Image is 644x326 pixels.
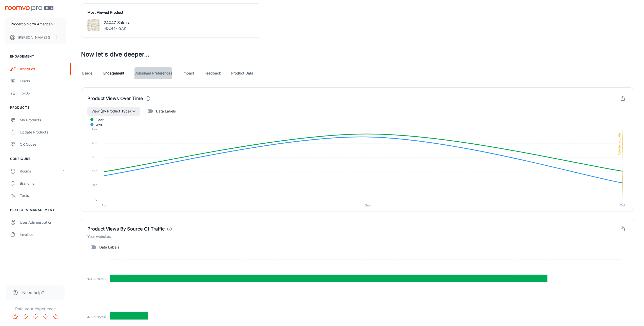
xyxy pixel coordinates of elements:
div: Branding [20,181,66,186]
button: Procerco North American Corporation [5,17,66,31]
div: Update Products [20,129,66,135]
div: User Administration [20,220,66,225]
tspan: Sep [365,203,370,207]
span: Need help? [22,290,44,296]
span: Data Labels [156,108,176,114]
h4: Most Viewed Product [87,10,255,15]
button: Rate 4 star [41,312,51,322]
button: Rate 5 star [51,312,61,322]
img: 24X47 Sakura [87,19,100,31]
div: Analytics [20,66,66,72]
a: Impact [182,67,194,79]
p: Procerco North American Corporation [11,21,60,27]
h3: Now let's dive deeper... [81,50,634,59]
tspan: Oct [620,203,625,207]
div: Texts [20,193,66,198]
button: [PERSON_NAME] Gloce [5,31,66,44]
h4: Product Views By Source Of Traffic [87,225,165,233]
button: Rate 2 star [20,312,30,322]
a: Feedback [205,67,221,79]
tspan: 200 [92,169,97,173]
a: Consumer Preferences [134,67,172,79]
p: 24X47 Sakura [104,20,130,26]
tspan: 300 [92,155,97,159]
div: Rooms [20,168,62,174]
span: Wall [92,123,102,127]
a: Usage [81,67,93,79]
div: Invoices [20,232,66,237]
div: QR Codes [20,142,66,147]
p: HD2447-SAK [104,26,130,31]
tspan: [DOMAIN_NAME] [83,315,106,318]
tspan: 500 [92,127,97,130]
tspan: [DOMAIN_NAME] [83,277,106,281]
tspan: 0 [95,198,97,201]
p: [PERSON_NAME] Gloce [18,35,53,40]
h6: Your websites [87,234,628,239]
p: Rate your experience [4,306,67,312]
img: Roomvo PRO Beta [5,6,53,11]
span: Data Labels [99,244,119,250]
button: Rate 3 star [30,312,41,322]
div: Leads [20,78,66,84]
a: Product Data [231,67,253,79]
button: Rate 1 star [10,312,20,322]
div: To-do [20,90,66,96]
button: View (By Product Type) [87,107,140,116]
a: Engagement [103,67,124,79]
span: Floor [92,118,104,122]
tspan: 400 [92,141,97,145]
span: View (By Product Type) [91,108,131,114]
h4: Product Views Over Time [87,95,143,102]
tspan: 100 [93,184,97,187]
div: My Products [20,117,66,123]
tspan: Aug [102,203,107,207]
